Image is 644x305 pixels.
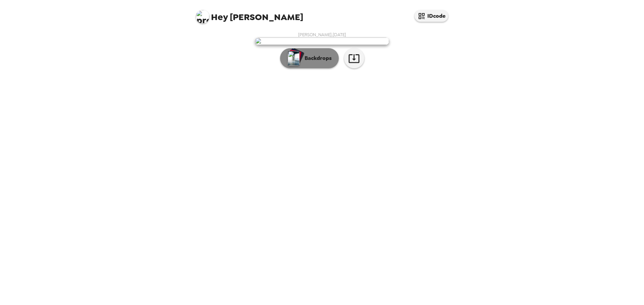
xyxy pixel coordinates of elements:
p: Backdrops [301,54,332,62]
span: [PERSON_NAME] , [DATE] [298,32,346,37]
img: user [255,37,389,45]
button: Backdrops [280,48,339,68]
button: IDcode [415,10,448,22]
span: [PERSON_NAME] [196,7,303,22]
span: Hey [211,11,228,23]
img: profile pic [196,10,209,23]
